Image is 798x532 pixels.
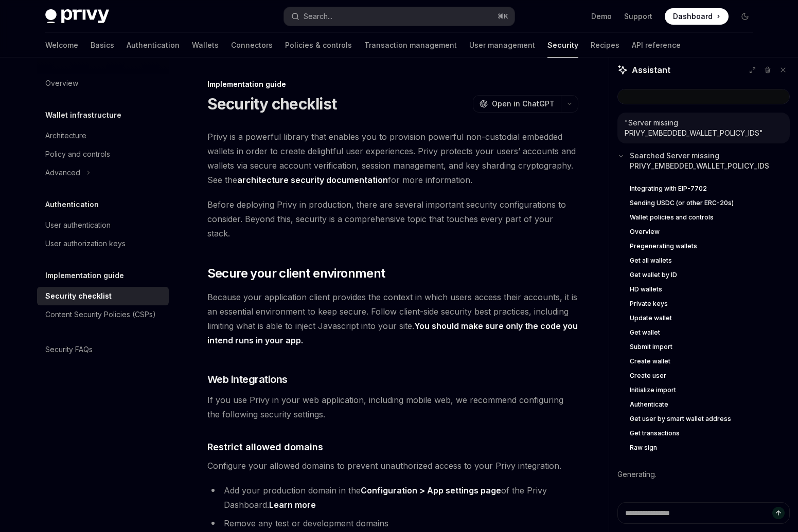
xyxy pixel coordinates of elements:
[473,95,561,113] button: Open in ChatGPT
[45,269,124,282] h5: Implementation guide
[45,198,99,211] h5: Authentication
[37,305,169,324] a: Content Security Policies (CSPs)
[737,8,753,25] button: Toggle dark mode
[37,163,169,182] button: Toggle Advanced section
[45,9,109,24] img: dark logo
[591,11,612,22] a: Demo
[45,237,126,250] div: User authorization keys
[364,33,457,58] a: Transaction management
[630,355,790,368] a: Create wallet
[630,228,660,236] span: Overview
[45,148,110,160] div: Policy and controls
[630,413,790,425] a: Get user by smart wallet address
[45,167,80,179] div: Advanced
[665,8,729,25] a: Dashboard
[630,444,657,452] span: Raw sign
[630,328,660,337] span: Get wallet
[630,326,790,339] a: Get wallet
[630,256,672,265] span: Get all wallets
[207,393,578,421] span: If you use Privy in your web application, including mobile web, we recommend configuring the foll...
[630,427,790,439] a: Get transactions
[37,126,169,145] a: Architecture
[591,33,619,58] a: Recipes
[772,507,785,519] button: Send message
[630,254,790,267] a: Get all wallets
[630,357,670,365] span: Create wallet
[630,213,714,222] span: Wallet policies and controls
[617,461,790,488] div: Generating.
[624,11,652,22] a: Support
[45,308,156,321] div: Content Security Policies (CSPs)
[617,502,790,524] textarea: Ask a question...
[492,99,555,109] span: Open in ChatGPT
[630,151,790,171] span: Searched Server missing PRIVY_EMBEDDED_WALLET_POLICY_IDS
[207,372,288,387] span: Web integrations
[192,33,219,58] a: Wallets
[630,226,790,238] a: Overview
[127,33,180,58] a: Authentication
[630,197,790,209] a: Sending USDC (or other ERC-20s)
[547,33,578,58] a: Security
[630,298,790,310] a: Private keys
[630,415,731,423] span: Get user by smart wallet address
[45,77,78,89] div: Overview
[630,314,672,322] span: Update wallet
[37,340,169,359] a: Security FAQs
[630,386,676,394] span: Initialize import
[207,290,578,347] span: Because your application client provides the context in which users access their accounts, it is ...
[45,219,111,231] div: User authentication
[45,343,93,356] div: Security FAQs
[630,285,662,293] span: HD wallets
[237,175,388,186] a: architecture security documentation
[37,234,169,253] a: User authorization keys
[285,33,352,58] a: Policies & controls
[630,384,790,396] a: Initialize import
[231,33,273,58] a: Connectors
[304,10,332,23] div: Search...
[91,33,114,58] a: Basics
[469,33,535,58] a: User management
[207,440,323,454] span: Restrict allowed domains
[207,130,578,187] span: Privy is a powerful library that enables you to provision powerful non-custodial embedded wallets...
[673,11,713,22] span: Dashboard
[630,185,707,193] span: Integrating with EIP-7702
[632,33,681,58] a: API reference
[630,343,672,351] span: Submit import
[45,33,78,58] a: Welcome
[207,458,578,473] span: Configure your allowed domains to prevent unauthorized access to your Privy integration.
[37,145,169,163] a: Policy and controls
[45,109,121,121] h5: Wallet infrastructure
[498,12,508,21] span: ⌘ K
[630,269,790,281] a: Get wallet by ID
[630,182,790,195] a: Integrating with EIP-7702
[632,64,670,76] span: Assistant
[630,442,790,454] a: Raw sign
[37,287,169,305] a: Security checklist
[630,283,790,296] a: HD wallets
[207,95,337,113] h1: Security checklist
[207,265,385,282] span: Secure your client environment
[37,216,169,234] a: User authentication
[630,400,668,409] span: Authenticate
[207,197,578,241] span: Before deploying Privy in production, there are several important security configurations to cons...
[207,79,578,89] div: Implementation guide
[207,483,578,512] li: Add your production domain in the of the Privy Dashboard.
[45,130,86,142] div: Architecture
[630,242,697,250] span: Pregenerating wallets
[630,271,677,279] span: Get wallet by ID
[45,290,112,302] div: Security checklist
[630,300,668,308] span: Private keys
[630,312,790,324] a: Update wallet
[361,485,501,496] a: Configuration > App settings page
[630,398,790,411] a: Authenticate
[630,341,790,353] a: Submit import
[284,7,515,26] button: Open search
[630,240,790,252] a: Pregenerating wallets
[630,370,790,382] a: Create user
[630,372,666,380] span: Create user
[37,74,169,93] a: Overview
[630,429,680,437] span: Get transactions
[630,211,790,224] a: Wallet policies and controls
[625,118,783,138] div: "Server missing PRIVY_EMBEDDED_WALLET_POLICY_IDS"
[630,199,734,207] span: Sending USDC (or other ERC-20s)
